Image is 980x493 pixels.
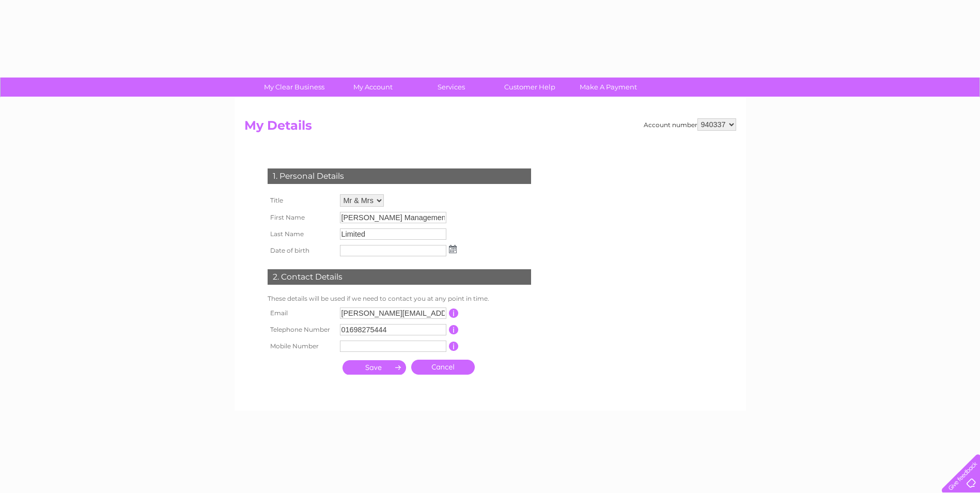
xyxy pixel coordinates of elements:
[411,360,475,375] a: Cancel
[343,360,406,375] input: Submit
[449,342,459,351] input: Information
[265,192,337,209] th: Title
[449,309,459,318] input: Information
[268,269,531,285] div: 2. Contact Details
[268,168,531,184] div: 1. Personal Details
[449,245,457,253] img: ...
[265,292,534,305] td: These details will be used if we need to contact you at any point in time.
[487,78,572,97] a: Customer Help
[265,338,337,355] th: Mobile Number
[644,118,736,131] div: Account number
[265,305,337,321] th: Email
[449,325,459,334] input: Information
[566,78,651,97] a: Make A Payment
[265,242,337,259] th: Date of birth
[409,78,494,97] a: Services
[265,226,337,242] th: Last Name
[265,321,337,338] th: Telephone Number
[265,209,337,226] th: First Name
[330,78,415,97] a: My Account
[244,118,736,138] h2: My Details
[252,78,337,97] a: My Clear Business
